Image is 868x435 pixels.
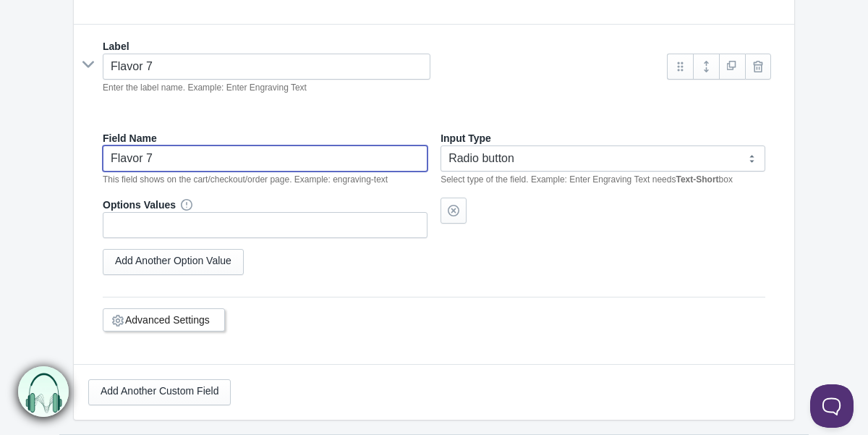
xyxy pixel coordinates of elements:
[441,174,733,185] em: Select type of the field. Example: Enter Engraving Text needs box
[103,39,129,54] label: Label
[103,249,244,275] a: Add Another Option Value
[125,314,210,326] a: Advanced Settings
[810,384,854,428] iframe: Toggle Customer Support
[676,174,718,185] b: Text-Short
[18,366,69,417] img: bxm.png
[103,174,388,185] em: This field shows on the cart/checkout/order page. Example: engraving-text
[441,131,491,145] label: Input Type
[103,83,307,93] em: Enter the label name. Example: Enter Engraving Text
[103,131,157,145] label: Field Name
[88,379,231,405] a: Add Another Custom Field
[103,198,176,212] label: Options Values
